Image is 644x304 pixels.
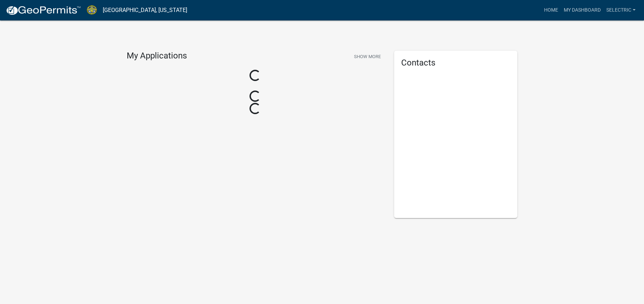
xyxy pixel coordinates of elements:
a: Selectric [604,4,638,17]
img: Jasper County, South Carolina [87,5,97,15]
a: [GEOGRAPHIC_DATA], [US_STATE] [103,4,187,16]
h4: My Applications [127,51,187,61]
a: Home [541,4,561,17]
a: My Dashboard [561,4,604,17]
button: Show More [351,51,384,62]
h5: Contacts [401,58,510,68]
